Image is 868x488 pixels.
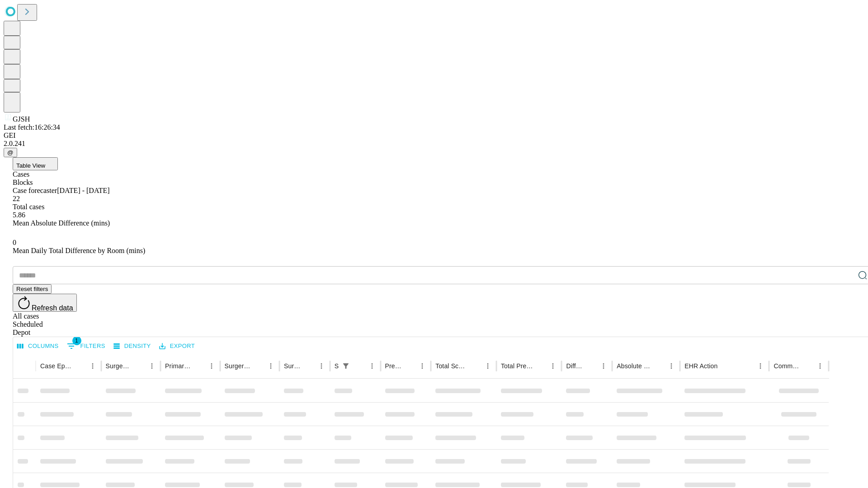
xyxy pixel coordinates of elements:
div: Surgeon Name [106,362,132,370]
button: Menu [547,360,559,372]
button: Sort [193,360,205,372]
button: Menu [264,360,277,372]
button: Menu [481,360,494,372]
div: Scheduled In Room Duration [335,362,339,370]
button: Sort [133,360,146,372]
button: Select columns [15,339,61,353]
span: @ [7,149,14,156]
button: Show filters [340,360,352,372]
div: GEI [4,131,864,140]
div: Case Epic Id [40,362,73,370]
button: Sort [801,360,814,372]
button: Density [111,339,153,353]
button: Sort [302,360,315,372]
button: Sort [74,360,86,372]
span: 22 [13,195,20,202]
button: Menu [366,360,378,372]
div: Surgery Name [225,362,251,370]
span: Total cases [13,203,44,211]
div: Difference [566,362,584,370]
span: 5.86 [13,211,25,219]
button: Menu [665,360,678,372]
button: Sort [585,360,597,372]
div: Total Predicted Duration [501,362,533,370]
span: 0 [13,239,16,246]
div: Absolute Difference [617,362,651,370]
button: Menu [416,360,429,372]
div: Predicted In Room Duration [385,362,403,370]
button: Sort [353,360,366,372]
button: Menu [205,360,218,372]
span: 1 [72,336,81,345]
div: Total Scheduled Duration [435,362,468,370]
button: Menu [754,360,767,372]
button: Table View [13,157,58,170]
span: [DATE] - [DATE] [57,187,109,194]
span: Mean Daily Total Difference by Room (mins) [13,247,145,254]
span: GJSH [13,115,30,123]
div: 1 active filter [340,360,352,372]
span: Mean Absolute Difference (mins) [13,219,110,227]
div: Comments [774,362,800,370]
span: Refresh data [32,304,73,312]
button: Reset filters [13,284,52,294]
button: Sort [718,360,731,372]
button: Sort [534,360,547,372]
button: Menu [814,360,826,372]
span: Case forecaster [13,187,57,194]
span: Last fetch: 16:26:34 [4,123,60,131]
button: Export [157,339,197,353]
button: Menu [86,360,99,372]
button: Sort [652,360,665,372]
button: Refresh data [13,294,77,312]
button: Sort [469,360,481,372]
button: Menu [315,360,328,372]
div: 2.0.241 [4,140,864,148]
button: Menu [597,360,610,372]
button: Sort [403,360,416,372]
div: Surgery Date [284,362,302,370]
div: Primary Service [165,362,191,370]
button: Sort [252,360,264,372]
div: EHR Action [684,362,717,370]
button: Show filters [65,339,108,353]
button: @ [4,148,17,157]
span: Table View [16,162,45,169]
button: Menu [146,360,158,372]
span: Reset filters [16,286,48,292]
